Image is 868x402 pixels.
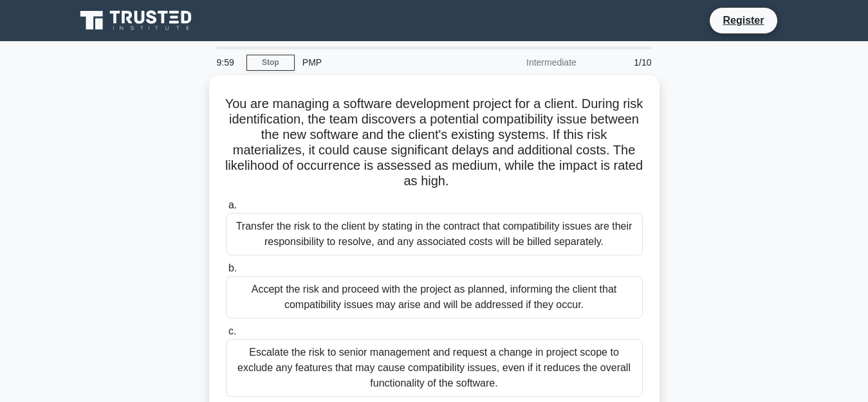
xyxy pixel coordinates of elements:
span: c. [228,325,236,336]
div: 9:59 [209,50,246,75]
div: Transfer the risk to the client by stating in the contract that compatibility issues are their re... [226,213,643,255]
a: Register [715,12,771,28]
div: Escalate the risk to senior management and request a change in project scope to exclude any featu... [226,339,643,397]
div: PMP [295,50,472,75]
a: Stop [246,55,295,71]
h5: You are managing a software development project for a client. During risk identification, the tea... [225,96,644,190]
div: Intermediate [472,50,584,75]
span: b. [228,262,237,273]
span: a. [228,199,237,210]
div: 1/10 [584,50,660,75]
div: Accept the risk and proceed with the project as planned, informing the client that compatibility ... [226,276,643,318]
